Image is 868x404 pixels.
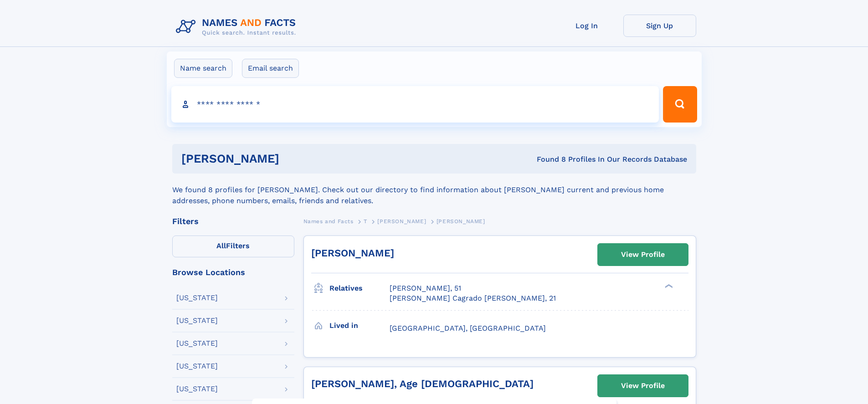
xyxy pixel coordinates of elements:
[303,215,354,227] a: Names and Facts
[171,86,659,123] input: search input
[181,153,408,164] h1: [PERSON_NAME]
[390,283,461,293] a: [PERSON_NAME], 51
[663,86,697,123] button: Search Button
[216,241,226,250] span: All
[311,247,394,259] a: [PERSON_NAME]
[621,244,665,265] div: View Profile
[329,281,390,296] h3: Relatives
[329,318,390,333] h3: Lived in
[598,244,688,266] a: View Profile
[390,324,546,332] span: [GEOGRAPHIC_DATA], [GEOGRAPHIC_DATA]
[550,15,623,37] a: Log In
[621,375,665,396] div: View Profile
[364,215,367,227] a: T
[172,174,696,206] div: We found 8 profiles for [PERSON_NAME]. Check out our directory to find information about [PERSON_...
[176,363,218,370] div: [US_STATE]
[172,15,303,39] img: Logo Names and Facts
[663,283,673,289] div: ❯
[390,293,556,303] a: [PERSON_NAME] Cagrado [PERSON_NAME], 21
[364,218,367,225] span: T
[377,215,426,227] a: [PERSON_NAME]
[598,375,688,397] a: View Profile
[408,154,687,164] div: Found 8 Profiles In Our Records Database
[311,378,534,389] a: [PERSON_NAME], Age [DEMOGRAPHIC_DATA]
[172,268,294,276] div: Browse Locations
[176,317,218,324] div: [US_STATE]
[176,385,218,393] div: [US_STATE]
[437,218,485,225] span: [PERSON_NAME]
[242,59,299,78] label: Email search
[176,340,218,347] div: [US_STATE]
[377,218,426,225] span: [PERSON_NAME]
[176,294,218,302] div: [US_STATE]
[172,235,294,257] label: Filters
[623,15,696,37] a: Sign Up
[172,217,294,225] div: Filters
[174,59,232,78] label: Name search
